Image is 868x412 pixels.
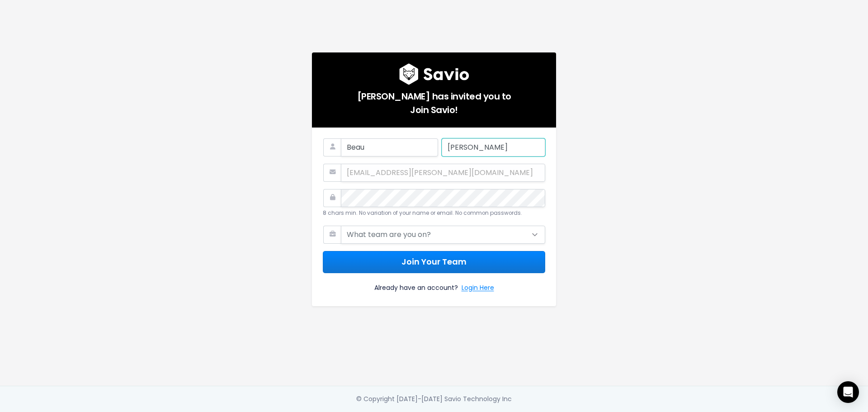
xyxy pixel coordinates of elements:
h5: [PERSON_NAME] has invited you to Join Savio! [323,85,545,117]
input: Last Name [442,138,545,156]
small: 8 chars min. No variation of your name or email. No common passwords. [323,209,522,217]
a: Login Here [462,282,494,295]
button: Join Your Team [323,251,545,273]
img: logo600x187.a314fd40982d.png [399,63,469,85]
input: First Name [341,138,438,156]
div: Already have an account? [323,273,545,295]
div: Open Intercom Messenger [837,381,859,403]
div: © Copyright [DATE]-[DATE] Savio Technology Inc [356,393,512,405]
